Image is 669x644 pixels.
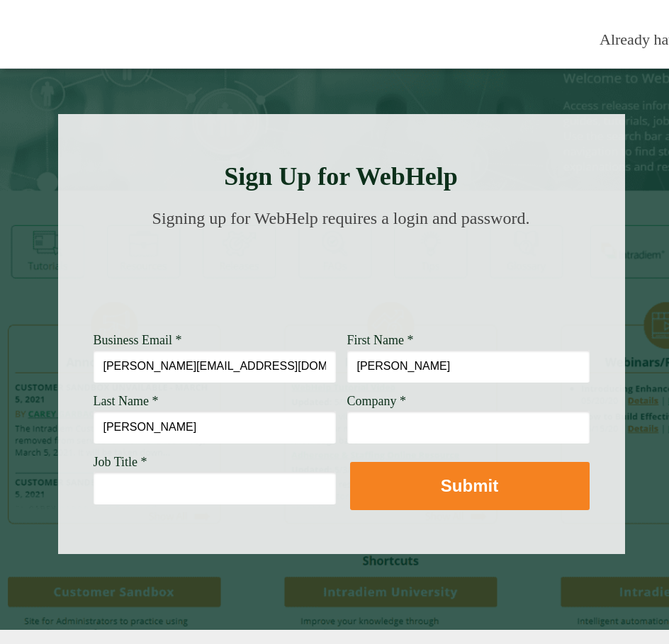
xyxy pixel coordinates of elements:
[441,476,498,495] strong: Submit
[224,162,458,191] strong: Sign Up for WebHelp
[94,455,147,469] span: Job Title *
[350,462,590,510] button: Submit
[94,333,182,347] span: Business Email *
[102,242,581,313] img: Need Credentials? Sign up below. Have Credentials? Use the sign-in button.
[152,209,530,227] span: Signing up for WebHelp requires a login and password.
[347,333,414,347] span: First Name *
[347,394,407,408] span: Company *
[94,394,159,408] span: Last Name *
